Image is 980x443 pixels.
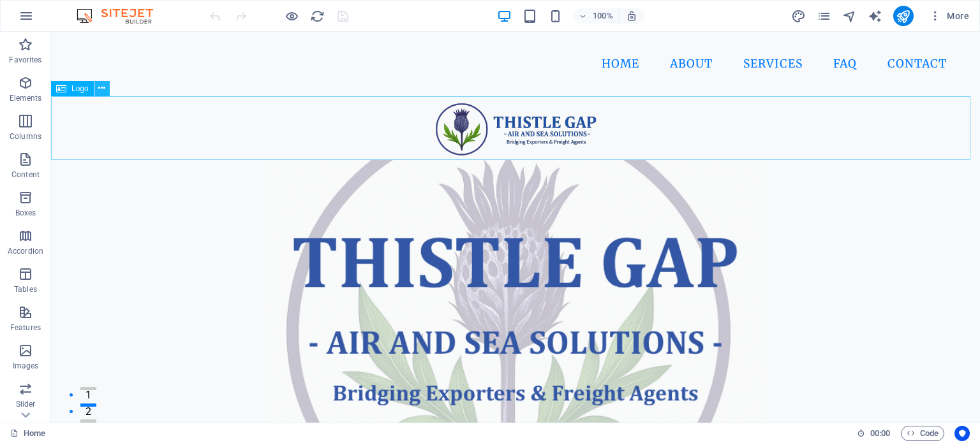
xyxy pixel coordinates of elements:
[309,8,325,24] button: reload
[16,399,36,409] p: Slider
[8,246,43,256] p: Accordion
[593,8,613,24] h6: 100%
[924,6,974,26] button: More
[870,426,890,441] span: 00 00
[10,323,41,333] p: Features
[842,9,857,24] i: Navigator
[901,426,944,441] button: Code
[907,426,939,441] span: Code
[29,355,45,358] button: 1
[842,8,857,24] button: navigator
[868,8,883,24] button: text_generator
[10,93,42,103] p: Elements
[574,8,619,24] button: 100%
[879,428,881,438] span: :
[71,85,89,92] span: Logo
[791,8,806,24] button: design
[954,426,970,441] button: Usercentrics
[14,284,37,294] p: Tables
[868,9,882,24] i: AI Writer
[791,9,806,24] i: Design (Ctrl+Alt+Y)
[893,6,914,26] button: publish
[857,426,891,441] h6: Session time
[9,55,41,65] p: Favorites
[11,170,40,180] p: Content
[929,10,969,22] span: More
[310,9,325,24] i: Reload page
[29,372,45,375] button: 2
[626,10,637,22] i: On resize automatically adjust zoom level to fit chosen device.
[10,131,41,142] p: Columns
[15,208,36,218] p: Boxes
[817,8,832,24] button: pages
[10,426,45,441] a: Click to cancel selection. Double-click to open Pages
[73,8,169,24] img: Editor Logo
[29,388,45,391] button: 3
[896,9,910,24] i: Publish
[284,8,299,24] button: Click here to leave preview mode and continue editing
[13,361,39,371] p: Images
[817,9,831,24] i: Pages (Ctrl+Alt+S)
